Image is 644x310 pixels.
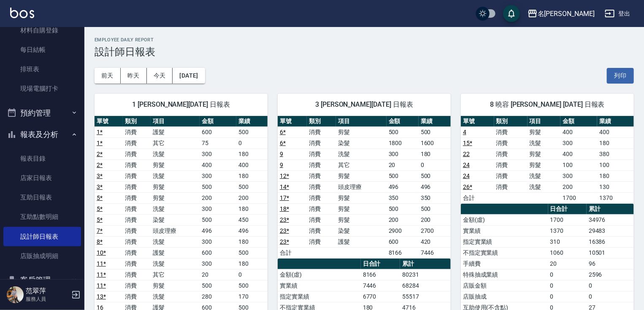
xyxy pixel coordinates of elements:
a: 4 [463,129,466,135]
td: 280 [200,291,236,302]
td: 180 [236,236,268,247]
td: 剪髮 [151,159,200,170]
td: 消費 [123,159,151,170]
td: 200 [419,214,451,225]
td: 消費 [123,170,151,181]
a: 材料自購登錄 [3,21,81,40]
td: 600 [387,236,419,247]
td: 洗髮 [151,291,200,302]
td: 0 [548,291,587,302]
th: 項目 [528,116,561,127]
td: 0 [236,269,268,280]
th: 累計 [400,259,451,270]
td: 2596 [587,269,634,280]
td: 1700 [548,214,587,225]
td: 180 [419,148,451,159]
th: 累計 [587,204,634,215]
td: 剪髮 [151,192,200,203]
td: 洗髮 [151,258,200,269]
a: 排班表 [3,59,81,79]
td: 護髮 [151,127,200,137]
table: a dense table [278,116,451,259]
button: [DATE] [173,68,205,84]
td: 合計 [461,192,494,203]
td: 洗髮 [151,148,200,159]
h3: 設計師日報表 [95,46,634,58]
td: 剪髮 [336,192,387,203]
td: 消費 [494,170,528,181]
td: 300 [387,148,419,159]
button: 報表及分析 [3,124,81,146]
td: 1600 [419,137,451,148]
td: 75 [200,137,236,148]
td: 消費 [307,148,336,159]
th: 類別 [123,116,151,127]
td: 350 [387,192,419,203]
td: 500 [419,170,451,181]
a: 9 [280,151,283,157]
td: 20 [387,159,419,170]
td: 180 [236,203,268,214]
td: 護髮 [336,236,387,247]
td: 消費 [123,214,151,225]
td: 消費 [123,192,151,203]
td: 消費 [123,225,151,236]
button: 客戶管理 [3,269,81,291]
td: 400 [200,159,236,170]
div: 名[PERSON_NAME] [538,8,595,19]
th: 金額 [200,116,236,127]
td: 6770 [361,291,400,302]
td: 1370 [548,225,587,236]
td: 消費 [307,170,336,181]
a: 22 [463,151,470,157]
a: 互助日報表 [3,188,81,207]
td: 實業績 [278,280,361,291]
td: 染髮 [336,225,387,236]
td: 1700 [560,192,597,203]
a: 互助點數明細 [3,207,81,226]
td: 180 [236,148,268,159]
th: 項目 [336,116,387,127]
span: 3 [PERSON_NAME][DATE] 日報表 [288,100,441,109]
td: 0 [236,137,268,148]
button: 前天 [95,68,121,84]
button: save [503,5,520,22]
td: 剪髮 [151,280,200,291]
td: 100 [560,159,597,170]
td: 剪髮 [336,203,387,214]
td: 400 [597,127,634,137]
td: 200 [236,192,268,203]
td: 500 [387,203,419,214]
a: 24 [463,173,470,179]
img: Person [7,286,24,303]
span: 8 曉容 [PERSON_NAME] [DATE] 日報表 [471,100,624,109]
th: 類別 [307,116,336,127]
td: 店販抽成 [461,291,548,302]
button: 名[PERSON_NAME] [524,5,598,22]
td: 350 [419,192,451,203]
td: 消費 [307,225,336,236]
p: 服務人員 [26,295,69,303]
td: 消費 [307,214,336,225]
img: Logo [10,8,34,18]
td: 1800 [387,137,419,148]
td: 0 [419,159,451,170]
td: 金額(虛) [278,269,361,280]
td: 7446 [361,280,400,291]
td: 消費 [123,291,151,302]
span: 1 [PERSON_NAME][DATE] 日報表 [105,100,257,109]
td: 消費 [123,203,151,214]
td: 130 [597,181,634,192]
td: 剪髮 [336,214,387,225]
td: 其它 [151,269,200,280]
td: 80231 [400,269,451,280]
td: 剪髮 [336,127,387,137]
button: 列印 [607,68,634,84]
td: 1370 [597,192,634,203]
th: 業績 [597,116,634,127]
td: 16386 [587,236,634,247]
td: 剪髮 [528,159,561,170]
td: 其它 [151,137,200,148]
td: 180 [236,258,268,269]
td: 頭皮理療 [336,181,387,192]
